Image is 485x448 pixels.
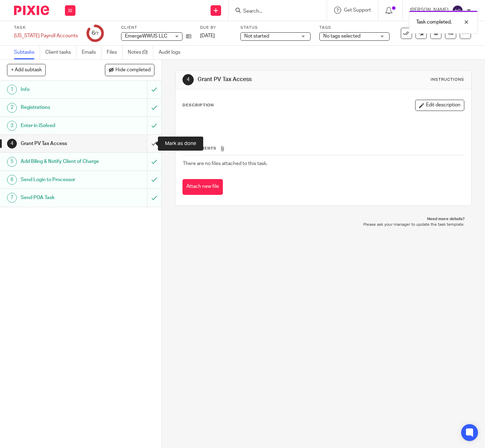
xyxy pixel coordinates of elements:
div: [US_STATE] Payroll Accounts [14,32,78,39]
p: Need more details? [182,216,465,222]
span: EmergeWWUS LLC [125,34,167,39]
div: 6 [7,175,17,185]
div: 5 [7,157,17,167]
p: Please ask your manager to update the task template. [182,222,465,228]
h1: Send Login to Processor [21,174,100,185]
span: Not started [244,34,269,39]
a: Audit logs [159,46,186,59]
a: Emails [82,46,101,59]
h1: Grant PV Tax Access [198,76,338,83]
p: Task completed. [416,19,452,26]
div: Hawaii Payroll Accounts [14,32,78,39]
p: Description [182,103,214,108]
h1: Grant PV Tax Access [21,138,100,149]
button: + Add subtask [7,64,46,76]
a: Subtasks [14,46,40,59]
h1: Add Biling & Notify Client of Charge [21,156,100,167]
button: Attach new file [182,179,223,195]
div: 6 [92,29,99,37]
label: Client [121,25,191,31]
label: Due by [200,25,232,31]
div: 4 [182,74,194,85]
small: /7 [95,32,99,35]
img: Pixie [14,6,49,15]
a: Files [107,46,122,59]
img: svg%3E [452,5,463,16]
h1: Info [21,84,100,95]
div: 3 [7,121,17,131]
h1: Registrations [21,102,100,113]
span: Hide completed [115,67,151,73]
div: 4 [7,139,17,149]
a: Client tasks [45,46,77,59]
span: There are no files attached to this task. [183,161,267,166]
div: 1 [7,85,17,94]
h1: Enter in iSolved [21,120,100,131]
span: Attachments [183,146,217,150]
label: Status [240,25,311,31]
button: Edit description [415,100,464,111]
button: Hide completed [105,64,154,76]
label: Task [14,25,78,31]
a: Notes (0) [128,46,153,59]
div: Instructions [431,77,464,83]
div: 7 [7,193,17,203]
div: 2 [7,103,17,113]
h1: Send POA Task [21,192,100,203]
span: [DATE] [200,33,215,38]
span: No tags selected [323,34,360,39]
